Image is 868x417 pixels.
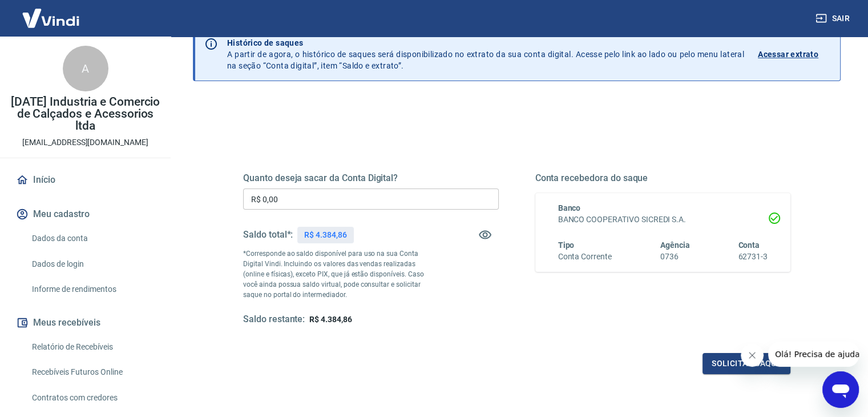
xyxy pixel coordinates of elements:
a: Dados da conta [27,227,157,250]
a: Informe de rendimentos [27,278,157,301]
h5: Saldo total*: [243,229,293,240]
img: Vindi [14,1,88,35]
div: A [63,46,108,91]
p: Histórico de saques [227,37,744,49]
button: Sair [813,8,854,29]
a: Dados de login [27,252,157,276]
iframe: Mensagem da empresa [768,342,859,367]
span: Olá! Precisa de ajuda? [7,8,96,17]
p: [DATE] Industria e Comercio de Calçados e Acessorios ltda [9,96,162,132]
iframe: Botão para abrir a janela de mensagens [822,371,859,408]
h6: BANCO COOPERATIVO SICREDI S.A. [558,214,768,226]
a: Início [14,167,157,193]
span: Agência [660,240,690,250]
span: Banco [558,203,581,212]
iframe: Fechar mensagem [741,344,764,367]
a: Contratos com credores [27,386,157,410]
p: [EMAIL_ADDRESS][DOMAIN_NAME] [22,137,148,149]
p: R$ 4.384,86 [304,229,346,241]
a: Acessar extrato [758,37,831,71]
span: Tipo [558,240,575,250]
p: A partir de agora, o histórico de saques será disponibilizado no extrato da sua conta digital. Ac... [227,37,744,71]
h6: 62731-3 [738,251,768,263]
h6: 0736 [660,251,690,263]
a: Relatório de Recebíveis [27,335,157,359]
button: Meu cadastro [14,202,157,227]
h5: Saldo restante: [243,314,305,326]
p: *Corresponde ao saldo disponível para uso na sua Conta Digital Vindi. Incluindo os valores das ve... [243,248,435,300]
h5: Conta recebedora do saque [535,173,791,184]
p: Acessar extrato [758,49,818,60]
button: Meus recebíveis [14,310,157,335]
span: Conta [738,240,760,250]
a: Recebíveis Futuros Online [27,360,157,384]
button: Solicitar saque [703,353,790,374]
span: R$ 4.384,86 [309,315,352,324]
h6: Conta Corrente [558,251,612,263]
h5: Quanto deseja sacar da Conta Digital? [243,173,499,184]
